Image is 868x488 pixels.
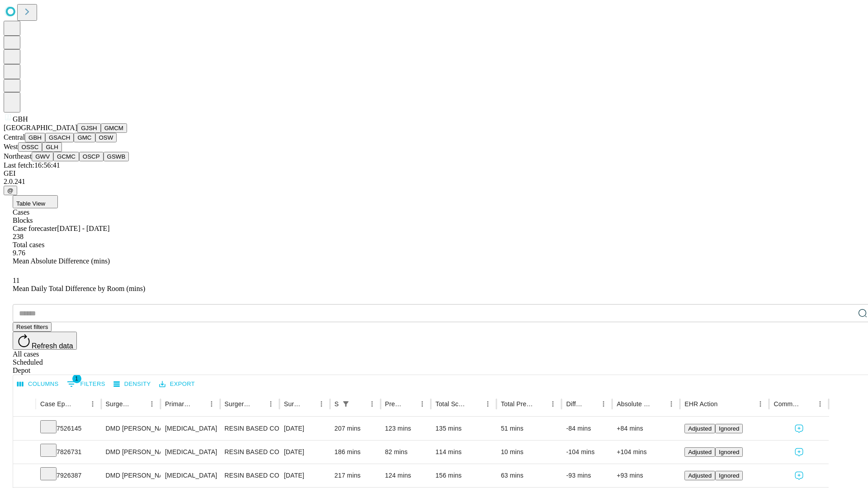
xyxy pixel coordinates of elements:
button: Table View [13,195,58,208]
div: EHR Action [684,400,717,408]
div: -84 mins [566,417,608,440]
button: Refresh data [13,332,77,350]
span: Total cases [13,241,44,249]
div: 124 mins [385,464,427,487]
button: Sort [652,398,665,410]
button: GCMC [53,152,79,161]
div: Primary Service [165,400,191,408]
button: Ignored [715,447,743,457]
span: 11 [13,277,19,284]
span: GBH [13,115,28,123]
div: 135 mins [435,417,492,440]
div: 2.0.241 [4,178,864,186]
div: 217 mins [335,464,376,487]
div: 63 mins [501,464,557,487]
div: 82 mins [385,441,427,464]
span: Ignored [719,472,739,479]
button: Sort [74,398,86,410]
div: [MEDICAL_DATA] [165,464,215,487]
button: Adjusted [684,471,715,480]
div: Difference [566,400,584,408]
div: Surgery Date [284,400,302,408]
div: +93 mins [617,464,675,487]
span: Last fetch: 16:56:41 [4,161,60,169]
button: Menu [366,398,378,410]
button: Sort [252,398,264,410]
div: 10 mins [501,441,557,464]
div: [MEDICAL_DATA] [165,417,215,440]
div: Case Epic Id [40,400,73,408]
button: GLH [42,142,61,152]
button: GSACH [45,133,74,142]
span: Mean Absolute Difference (mins) [13,257,110,265]
div: 1 active filter [340,398,352,410]
div: DMD [PERSON_NAME] M Dmd [106,417,156,440]
span: Reset filters [16,324,48,330]
div: [DATE] [284,441,325,464]
button: GMCM [101,123,127,133]
button: Sort [469,398,481,410]
div: Surgeon Name [106,400,132,408]
span: Adjusted [688,449,712,455]
span: Mean Daily Total Difference by Room (mins) [13,285,145,292]
button: Sort [353,398,366,410]
div: [DATE] [284,464,325,487]
button: Show filters [65,377,108,391]
span: West [4,143,18,150]
button: Menu [86,398,99,410]
div: Comments [774,400,800,408]
button: Menu [481,398,494,410]
span: Ignored [719,425,739,432]
button: GSWB [104,152,129,161]
div: -93 mins [566,464,608,487]
button: Expand [18,445,31,460]
button: Menu [814,398,826,410]
div: Surgery Name [225,400,251,408]
div: 51 mins [501,417,557,440]
button: OSCP [79,152,104,161]
button: GJSH [77,123,101,133]
div: Total Scheduled Duration [435,400,468,408]
div: Absolute Difference [617,400,651,408]
button: Sort [718,398,731,410]
button: Menu [264,398,277,410]
button: Menu [597,398,610,410]
button: OSW [95,133,117,142]
div: 7526145 [40,417,97,440]
span: 1 [72,374,81,383]
span: Adjusted [688,472,712,479]
button: Show filters [340,398,352,410]
div: -104 mins [566,441,608,464]
div: 7826731 [40,441,97,464]
button: Menu [547,398,559,410]
div: 114 mins [435,441,492,464]
span: [DATE] - [DATE] [57,225,109,232]
button: Reset filters [13,322,52,332]
div: RESIN BASED COMPOSITE 3 SURFACES, POSTERIOR [225,464,275,487]
div: 156 mins [435,464,492,487]
span: Northeast [4,152,32,160]
div: [MEDICAL_DATA] [165,441,215,464]
button: Menu [205,398,218,410]
button: Adjusted [684,424,715,433]
div: +104 mins [617,441,675,464]
span: Adjusted [688,425,712,432]
div: 7926387 [40,464,97,487]
button: Sort [534,398,547,410]
div: RESIN BASED COMPOSITE 3 SURFACES, POSTERIOR [225,417,275,440]
div: RESIN BASED COMPOSITE 2 SURFACES, POSTERIOR [225,441,275,464]
div: Predicted In Room Duration [385,400,403,408]
button: Sort [403,398,416,410]
span: [GEOGRAPHIC_DATA] [4,124,77,131]
div: GEI [4,169,864,178]
div: DMD [PERSON_NAME] M Dmd [106,464,156,487]
button: Sort [193,398,205,410]
button: Menu [146,398,158,410]
div: 207 mins [335,417,376,440]
button: GMC [74,133,95,142]
button: Expand [18,421,31,437]
button: Adjusted [684,447,715,457]
div: [DATE] [284,417,325,440]
button: Sort [133,398,146,410]
button: Export [157,377,197,391]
